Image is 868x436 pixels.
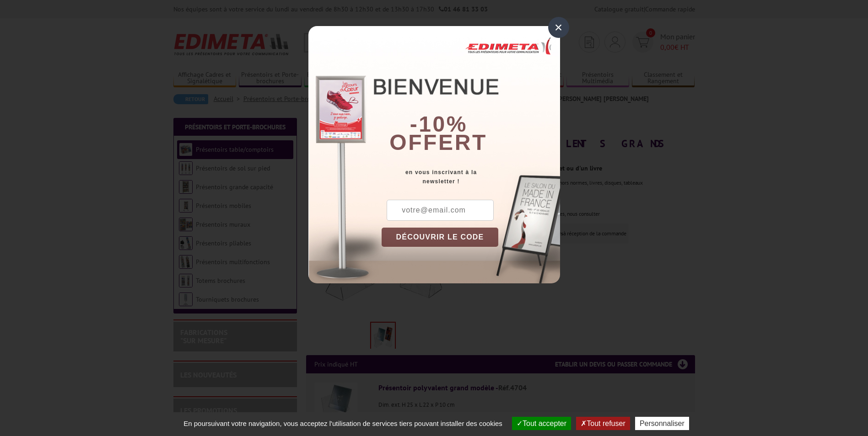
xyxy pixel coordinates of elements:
[382,228,499,247] button: DÉCOUVRIR LE CODE
[382,168,560,186] div: en vous inscrivant à la newsletter !
[410,112,468,136] b: -10%
[389,130,487,154] font: offert
[635,417,689,430] button: Personnaliser (fenêtre modale)
[387,200,494,221] input: votre@email.com
[179,420,507,427] span: En poursuivant votre navigation, vous acceptez l'utilisation de services tiers pouvant installer ...
[576,417,630,430] button: Tout refuser
[512,417,571,430] button: Tout accepter
[548,17,569,38] div: ×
